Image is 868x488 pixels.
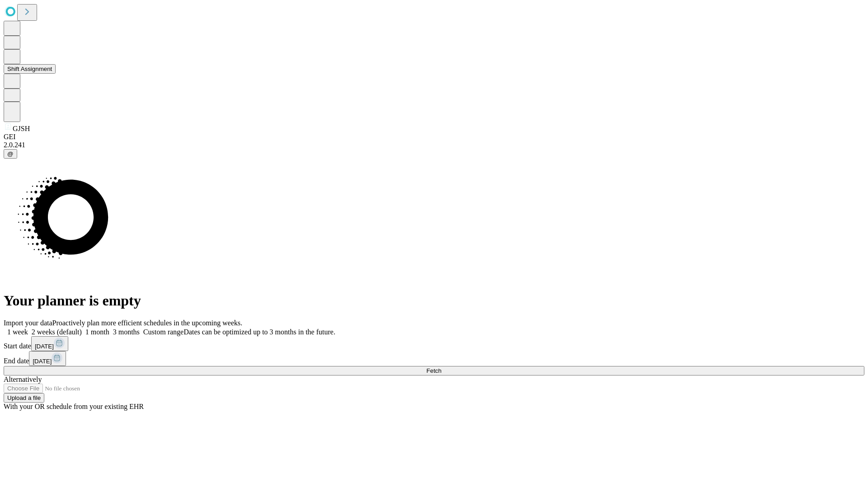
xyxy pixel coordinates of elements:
[52,319,242,327] span: Proactively plan more efficient schedules in the upcoming weeks.
[7,328,28,336] span: 1 week
[4,336,864,351] div: Start date
[426,367,441,374] span: Fetch
[85,328,109,336] span: 1 month
[4,403,144,410] span: With your OR schedule from your existing EHR
[32,328,82,336] span: 2 weeks (default)
[143,328,184,336] span: Custom range
[35,343,54,350] span: [DATE]
[4,366,864,375] button: Fetch
[4,149,17,159] button: @
[29,351,66,366] button: [DATE]
[4,351,864,366] div: End date
[31,336,68,351] button: [DATE]
[7,150,14,157] span: @
[113,328,140,336] span: 3 months
[4,393,44,403] button: Upload a file
[4,292,864,309] h1: Your planner is empty
[4,375,42,383] span: Alternatively
[4,319,52,327] span: Import your data
[4,141,864,149] div: 2.0.241
[184,328,335,336] span: Dates can be optimized up to 3 months in the future.
[33,358,52,365] span: [DATE]
[13,125,30,132] span: GJSH
[4,133,864,141] div: GEI
[4,64,56,74] button: Shift Assignment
